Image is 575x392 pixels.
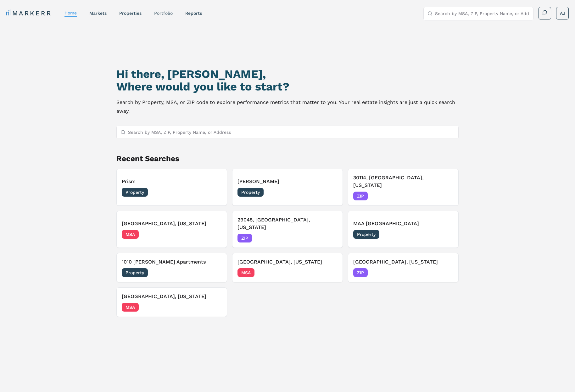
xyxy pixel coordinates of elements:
button: 30114, [GEOGRAPHIC_DATA], [US_STATE]ZIP[DATE] [348,169,459,206]
h3: 1010 [PERSON_NAME] Apartments [122,258,222,266]
input: Search by MSA, ZIP, Property Name, or Address [128,126,455,139]
button: [GEOGRAPHIC_DATA], [US_STATE]MSA[DATE] [232,253,343,282]
span: MSA [237,268,254,277]
span: ZIP [353,268,368,277]
a: Portfolio [154,11,173,16]
h3: MAA [GEOGRAPHIC_DATA] [353,220,453,227]
span: [DATE] [323,235,338,241]
span: Property [122,188,148,197]
a: markets [89,11,107,16]
h3: 30114, [GEOGRAPHIC_DATA], [US_STATE] [353,174,453,189]
a: reports [185,11,202,16]
button: [GEOGRAPHIC_DATA], [US_STATE]MSA[DATE] [116,287,227,317]
h2: Where would you like to start? [116,80,459,93]
a: MARKERR [6,9,52,18]
h3: [GEOGRAPHIC_DATA], [US_STATE] [122,293,222,300]
span: ZIP [237,234,252,242]
button: AJ [556,7,569,19]
button: [PERSON_NAME]Property[DATE] [232,169,343,206]
span: [DATE] [323,189,338,195]
span: [DATE] [439,193,453,199]
span: AJ [560,10,565,16]
button: 29045, [GEOGRAPHIC_DATA], [US_STATE]ZIP[DATE] [232,211,343,248]
a: properties [119,11,142,16]
span: [DATE] [323,269,338,276]
h3: [GEOGRAPHIC_DATA], [US_STATE] [237,258,338,266]
h2: Recent Searches [116,154,459,164]
span: [DATE] [208,269,222,276]
button: MAA [GEOGRAPHIC_DATA]Property[DATE] [348,211,459,248]
p: Search by Property, MSA, or ZIP code to explore performance metrics that matter to you. Your real... [116,98,459,116]
span: Property [353,230,379,239]
input: Search by MSA, ZIP, Property Name, or Address [435,7,529,20]
span: [DATE] [439,269,453,276]
button: PrismProperty[DATE] [116,169,227,206]
h3: 29045, [GEOGRAPHIC_DATA], [US_STATE] [237,216,338,231]
span: MSA [122,303,139,312]
h3: Prism [122,178,222,185]
span: ZIP [353,192,368,200]
span: [DATE] [208,304,222,310]
span: [DATE] [208,189,222,195]
button: [GEOGRAPHIC_DATA], [US_STATE]MSA[DATE] [116,211,227,248]
span: [DATE] [439,231,453,237]
h3: [GEOGRAPHIC_DATA], [US_STATE] [353,258,453,266]
span: MSA [122,230,139,239]
h3: [GEOGRAPHIC_DATA], [US_STATE] [122,220,222,227]
h3: [PERSON_NAME] [237,178,338,185]
span: [DATE] [208,231,222,237]
button: 1010 [PERSON_NAME] ApartmentsProperty[DATE] [116,253,227,282]
h1: Hi there, [PERSON_NAME], [116,68,459,80]
button: [GEOGRAPHIC_DATA], [US_STATE]ZIP[DATE] [348,253,459,282]
a: home [64,10,77,15]
span: Property [237,188,264,197]
span: Property [122,268,148,277]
